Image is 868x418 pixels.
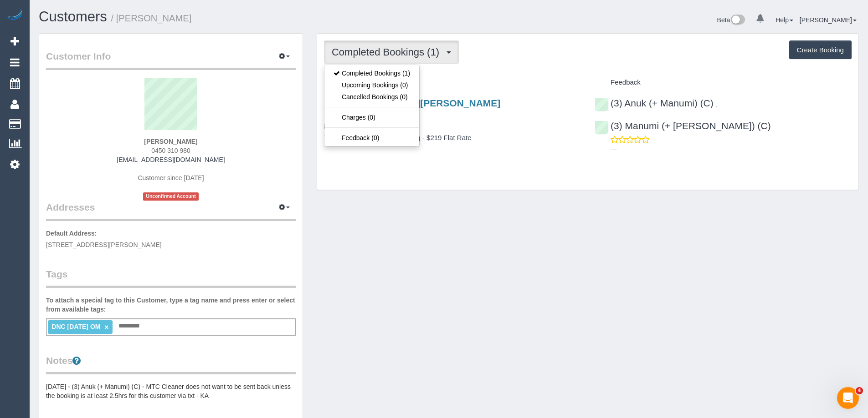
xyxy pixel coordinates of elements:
[611,144,852,153] p: ---
[715,101,717,108] span: ,
[324,134,581,142] h4: Three Bedroom Home Cleaning - $219 Flat Rate
[324,40,459,64] button: Completed Bookings (1)
[138,174,204,181] span: Customer since [DATE]
[104,323,108,331] a: ×
[324,111,419,123] a: Charges (0)
[324,67,419,79] a: Completed Bookings (1)
[46,229,97,238] label: Default Address:
[800,16,857,24] a: [PERSON_NAME]
[46,382,296,400] pre: [DATE] - (3) Anuk (+ Manumi) (C) - MTC Cleaner does not want to be sent back unless the booking i...
[46,354,296,374] legend: Notes
[789,40,852,60] button: Create Booking
[717,16,745,24] a: Beta
[144,138,197,145] strong: [PERSON_NAME]
[595,79,852,86] h4: Feedback
[46,267,296,288] legend: Tags
[143,192,199,200] span: Unconfirmed Account
[46,50,296,70] legend: Customer Info
[46,296,296,314] label: To attach a special tag to this Customer, type a tag name and press enter or select from availabl...
[5,9,24,22] img: Automaid Logo
[595,121,771,131] a: (3) Manumi (+ [PERSON_NAME]) (C)
[324,79,581,86] h4: Service
[46,241,162,248] span: [STREET_ADDRESS][PERSON_NAME]
[324,121,581,131] p: One Time Cleaning
[111,13,192,23] small: / [PERSON_NAME]
[730,15,745,26] img: New interface
[151,147,190,154] span: 0450 310 980
[324,91,419,103] a: Cancelled Bookings (0)
[595,98,714,108] a: (3) Anuk (+ Manumi) (C)
[117,156,225,163] a: [EMAIL_ADDRESS][DOMAIN_NAME]
[51,323,100,330] span: DNC [DATE] OM
[837,387,859,409] iframe: Intercom live chat
[856,387,863,394] span: 4
[332,46,444,58] span: Completed Bookings (1)
[324,132,419,144] a: Feedback (0)
[776,16,793,24] a: Help
[39,9,107,25] a: Customers
[324,79,419,91] a: Upcoming Bookings (0)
